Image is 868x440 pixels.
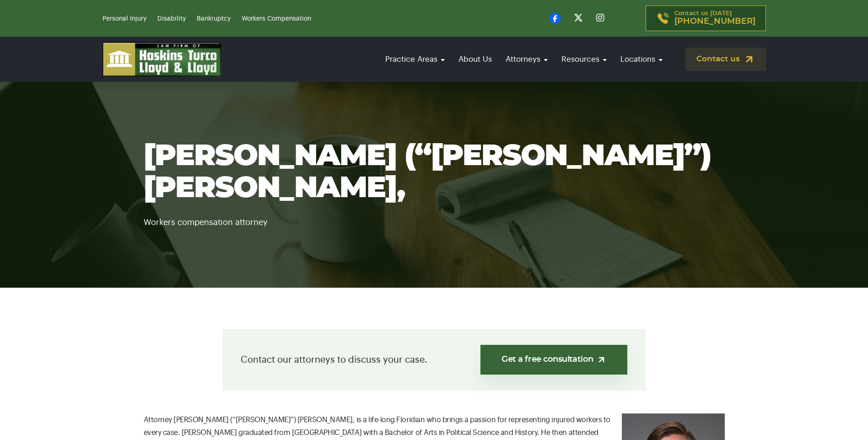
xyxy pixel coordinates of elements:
span: [PHONE_NUMBER] [674,17,755,26]
div: Contact our attorneys to discuss your case. [222,329,646,391]
a: Contact us [685,48,766,71]
h1: [PERSON_NAME] (“[PERSON_NAME]”) [PERSON_NAME], [144,140,725,204]
p: Workers compensation attorney [144,204,725,229]
a: Attorneys [501,46,552,72]
a: Locations [616,46,667,72]
img: arrow-up-right-light.svg [597,355,606,365]
a: Bankruptcy [197,16,231,22]
a: Practice Areas [381,46,449,72]
a: Disability [157,16,186,22]
img: logo [102,42,221,76]
p: Contact us [DATE] [674,11,755,26]
a: About Us [454,46,496,72]
a: Contact us [DATE][PHONE_NUMBER] [646,5,766,31]
a: Get a free consultation [480,345,627,375]
a: Resources [557,46,611,72]
a: Workers Compensation [242,16,311,22]
a: Personal Injury [102,16,146,22]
